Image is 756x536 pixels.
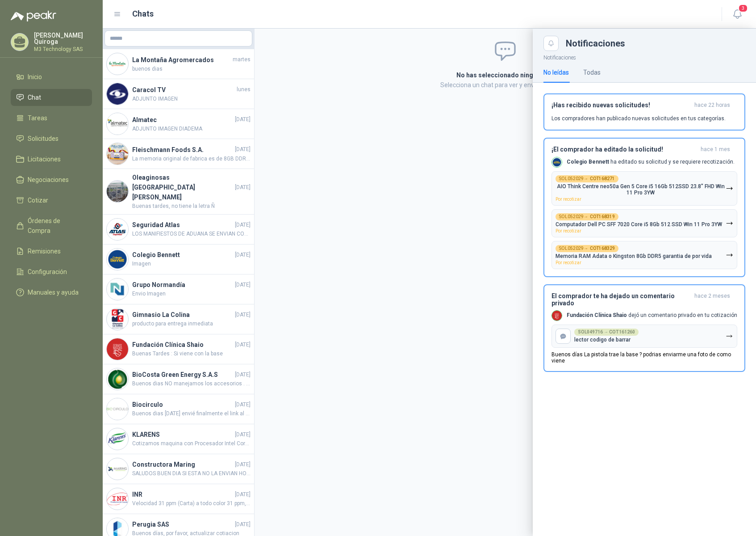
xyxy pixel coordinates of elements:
[551,101,691,109] h3: ¡Has recibido nuevas solicitudes!
[11,212,92,239] a: Órdenes de Compra
[556,175,618,182] div: SOL052029 →
[34,46,92,52] p: M3 Technology SAS
[567,158,735,166] p: ha editado su solicitud y se requiere recotización.
[28,154,61,164] span: Licitaciones
[551,351,737,364] p: Buenos días La pistola trae la base ? podrias enviarme una foto de como viene
[729,6,745,22] button: 3
[694,101,730,109] span: hace 22 horas
[574,337,631,343] p: lector codigo de barrar
[11,11,56,21] img: Logo peakr
[556,213,618,220] div: SOL052029 →
[11,284,92,301] a: Manuales y ayuda
[551,241,737,269] button: SOL052029→COT168329Memoria RAM Adata o Kingston 8Gb DDR5 garantia de por vidaPor recotizar
[701,146,730,153] span: hace 1 mes
[556,260,581,265] span: Por recotizar
[556,228,581,233] span: Por recotizar
[556,245,618,252] div: SOL052029 →
[566,39,745,48] div: Notificaciones
[28,93,41,102] span: Chat
[567,159,609,165] b: Colegio Bennett
[11,130,92,147] a: Solicitudes
[28,246,61,256] span: Remisiones
[11,68,92,85] a: Inicio
[11,110,92,127] a: Tareas
[590,177,615,181] b: COT168271
[551,171,737,206] button: SOL052029→COT168271AIO Think Centre neo50a Gen 5 Core i5 16Gb 512SSD 23.8" FHD Win 11 Pro 3YWPor ...
[551,209,737,237] button: SOL052029→COT168319Computador Dell PC SFF 7020 Core i5 8Gb 512 SSD Win 11 Pro 3YWPor recotizar
[533,51,756,62] p: Notificaciones
[543,138,745,277] button: ¡El comprador ha editado la solicitud!hace 1 mes Company LogoColegio Bennett ha editado su solici...
[28,267,67,277] span: Configuración
[583,68,601,77] div: Todas
[552,311,562,321] img: Company Logo
[11,171,92,188] a: Negociaciones
[11,263,92,280] a: Configuración
[556,221,722,228] p: Computador Dell PC SFF 7020 Core i5 8Gb 512 SSD Win 11 Pro 3YW
[543,36,559,51] button: Close
[574,329,639,336] div: SOL049716 → COT161260
[567,312,627,318] b: Fundación Clínica Shaio
[11,151,92,168] a: Licitaciones
[28,134,58,143] span: Solicitudes
[28,113,47,123] span: Tareas
[28,216,84,236] span: Órdenes de Compra
[28,72,42,82] span: Inicio
[551,325,737,348] button: SOL049716 → COT161260lector codigo de barrar
[132,8,154,20] h1: Chats
[28,175,69,185] span: Negociaciones
[567,312,737,319] p: dejó un comentario privado en tu cotización
[543,93,745,131] button: ¡Has recibido nuevas solicitudes!hace 22 horas Los compradores han publicado nuevas solicitudes e...
[28,195,48,205] span: Cotizar
[11,89,92,106] a: Chat
[738,4,748,13] span: 3
[28,287,79,297] span: Manuales y ayuda
[556,253,712,259] p: Memoria RAM Adata o Kingston 8Gb DDR5 garantia de por vida
[11,192,92,209] a: Cotizar
[556,197,581,202] span: Por recotizar
[551,114,726,122] p: Los compradores han publicado nuevas solicitudes en tus categorías.
[590,246,615,251] b: COT168329
[551,292,691,307] h3: El comprador te ha dejado un comentario privado
[543,68,569,77] div: No leídas
[543,284,745,372] button: El comprador te ha dejado un comentario privadohace 2 meses Company LogoFundación Clínica Shaio d...
[34,32,92,45] p: [PERSON_NAME] Quiroga
[552,157,562,167] img: Company Logo
[551,146,697,153] h3: ¡El comprador ha editado la solicitud!
[590,215,615,219] b: COT168319
[11,243,92,260] a: Remisiones
[694,292,730,307] span: hace 2 meses
[556,183,726,196] p: AIO Think Centre neo50a Gen 5 Core i5 16Gb 512SSD 23.8" FHD Win 11 Pro 3YW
